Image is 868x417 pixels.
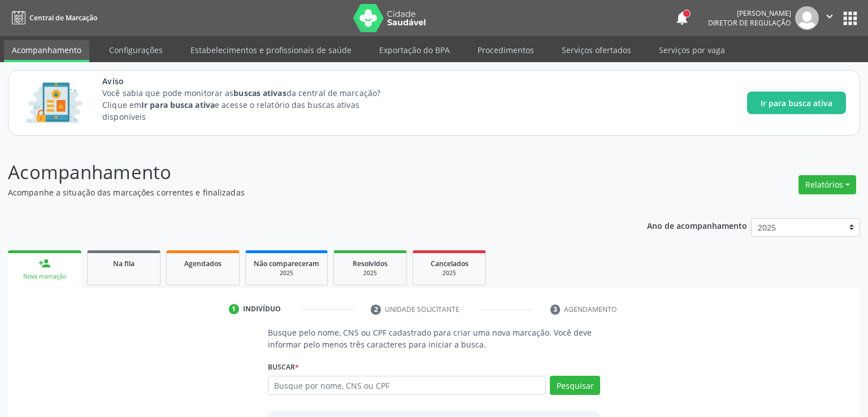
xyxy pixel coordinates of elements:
div: person_add [38,257,51,270]
button: Ir para busca ativa [747,92,846,114]
button:  [819,6,840,30]
div: 2025 [421,269,478,277]
span: Agendados [184,259,222,268]
p: Ano de acompanhamento [647,218,747,232]
img: img [795,6,819,30]
div: Indivíduo [243,304,281,314]
div: 1 [229,304,239,314]
a: Serviços ofertados [554,40,639,60]
p: Busque pelo nome, CNS ou CPF cadastrado para criar uma nova marcação. Você deve informar pelo men... [268,327,601,350]
a: Serviços por vaga [651,40,733,60]
a: Configurações [101,40,171,60]
div: Nova marcação [16,272,73,281]
button: apps [840,8,860,28]
button: notifications [674,10,690,26]
strong: buscas ativas [233,88,286,98]
span: Diretor de regulação [708,18,791,28]
label: Buscar [268,358,299,376]
button: Pesquisar [550,376,600,395]
p: Acompanhe a situação das marcações correntes e finalizadas [8,186,605,198]
span: Ir para busca ativa [761,97,832,109]
a: Central de Marcação [8,8,97,27]
p: Você sabia que pode monitorar as da central de marcação? Clique em e acesse o relatório das busca... [102,87,401,123]
a: Procedimentos [470,40,542,60]
span: Cancelados [431,259,468,268]
span: Central de Marcação [29,13,97,23]
button: Relatórios [798,175,856,194]
p: Acompanhamento [8,158,605,186]
span: Aviso [102,75,401,87]
span: Na fila [113,259,134,268]
span: Não compareceram [254,259,319,268]
span: Resolvidos [353,259,388,268]
a: Exportação do BPA [371,40,458,60]
div: 2025 [254,269,319,277]
a: Acompanhamento [4,40,89,62]
div: 2025 [342,269,398,277]
div: [PERSON_NAME] [708,8,791,18]
a: Estabelecimentos e profissionais de saúde [183,40,359,60]
i:  [823,10,836,23]
img: Imagem de CalloutCard [22,77,86,128]
input: Busque por nome, CNS ou CPF [268,376,546,395]
strong: Ir para busca ativa [141,99,215,110]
